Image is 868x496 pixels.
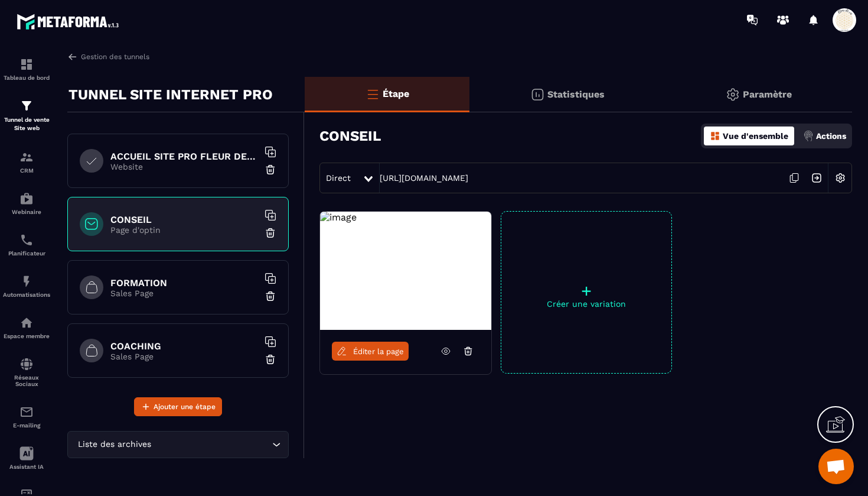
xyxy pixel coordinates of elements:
[68,83,273,106] p: TUNNEL SITE INTERNET PRO
[816,131,846,141] p: Actions
[547,89,605,100] p: Statistiques
[265,354,276,365] img: trash
[3,291,50,298] p: Automatisations
[67,51,78,62] img: arrow
[17,11,123,33] img: logo
[805,167,828,189] img: arrow-next.bcc2205e.svg
[3,183,50,224] a: automationsautomationsWebinaire
[3,422,50,429] p: E-mailing
[3,374,50,387] p: Réseaux Sociaux
[818,449,854,484] div: Ouvrir le chat
[3,307,50,348] a: automationsautomationsEspace membre
[710,131,720,141] img: dashboard-orange.40269519.svg
[726,87,740,102] img: setting-gr.5f69749f.svg
[3,141,50,183] a: formationformationCRM
[67,431,289,458] div: Search for option
[326,173,351,183] span: Direct
[332,342,409,361] a: Éditer la page
[383,88,409,99] p: Étape
[110,341,258,352] h6: COACHING
[19,274,34,288] img: automations
[3,463,50,470] p: Assistant IA
[380,173,468,183] a: [URL][DOMAIN_NAME]
[110,214,258,225] h6: CONSEIL
[110,277,258,288] h6: FORMATION
[19,357,34,371] img: social-network
[723,131,788,141] p: Vue d'ensemble
[353,347,404,356] span: Éditer la page
[3,167,50,174] p: CRM
[366,87,380,101] img: bars-o.4a397970.svg
[154,438,269,451] input: Search for option
[19,233,34,247] img: scheduler
[3,74,50,81] p: Tableau de bord
[154,401,216,413] span: Ajouter une étape
[3,348,50,396] a: social-networksocial-networkRéseaux Sociaux
[110,225,258,235] p: Page d'optin
[501,299,671,309] p: Créer une variation
[743,89,792,100] p: Paramètre
[19,316,34,330] img: automations
[265,164,276,176] img: trash
[19,150,34,164] img: formation
[110,151,258,162] h6: ACCUEIL SITE PRO FLEUR DE VIE
[3,437,50,479] a: Assistant IA
[3,90,50,141] a: formationformationTunnel de vente Site web
[19,57,34,72] img: formation
[3,396,50,437] a: emailemailE-mailing
[530,87,544,102] img: stats.20deebd0.svg
[75,438,154,451] span: Liste des archives
[19,405,34,419] img: email
[501,283,671,299] p: +
[829,167,851,189] img: setting-w.858f3a88.svg
[110,288,258,298] p: Sales Page
[134,397,222,416] button: Ajouter une étape
[3,224,50,265] a: schedulerschedulerPlanificateur
[265,290,276,302] img: trash
[3,265,50,307] a: automationsautomationsAutomatisations
[3,333,50,339] p: Espace membre
[320,212,357,223] img: image
[803,131,814,141] img: actions.d6e523a2.png
[3,48,50,90] a: formationformationTableau de bord
[19,192,34,206] img: automations
[265,227,276,239] img: trash
[19,99,34,113] img: formation
[3,209,50,215] p: Webinaire
[110,162,258,171] p: Website
[110,352,258,361] p: Sales Page
[3,250,50,257] p: Planificateur
[67,51,149,62] a: Gestion des tunnels
[3,116,50,132] p: Tunnel de vente Site web
[319,128,381,144] h3: CONSEIL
